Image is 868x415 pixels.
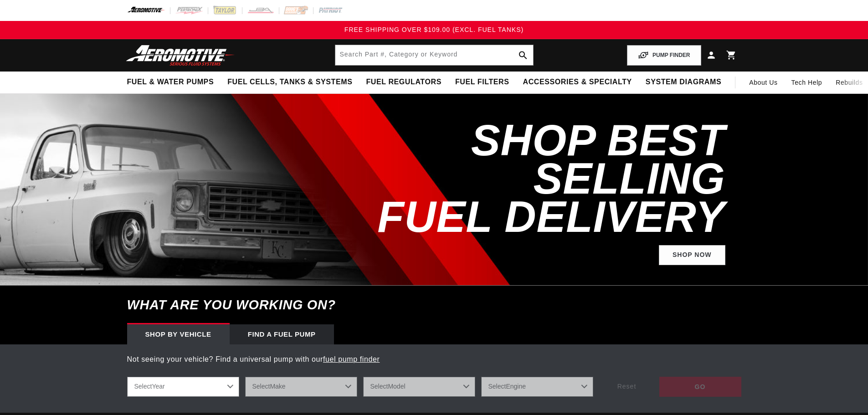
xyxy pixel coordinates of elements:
[323,355,380,363] a: fuel pump finder
[127,377,239,397] select: Year
[127,324,230,344] div: Shop by vehicle
[836,77,863,87] span: Rebuilds
[230,324,334,344] div: Find a Fuel Pump
[366,77,441,87] span: Fuel Regulators
[344,26,524,33] span: FREE SHIPPING OVER $109.00 (EXCL. FUEL TANKS)
[455,77,509,87] span: Fuel Filters
[639,72,728,93] summary: System Diagrams
[104,286,764,324] h6: What are you working on?
[221,72,359,93] summary: Fuel Cells, Tanks & Systems
[742,72,784,93] a: About Us
[448,72,516,93] summary: Fuel Filters
[123,45,237,66] img: Aeromotive
[513,45,533,65] button: search button
[627,45,701,66] button: PUMP FINDER
[749,79,777,86] span: About Us
[227,77,352,87] span: Fuel Cells, Tanks & Systems
[363,377,475,397] select: Model
[659,245,725,266] a: Shop Now
[785,72,829,93] summary: Tech Help
[336,121,725,236] h2: SHOP BEST SELLING FUEL DELIVERY
[516,72,639,93] summary: Accessories & Specialty
[481,377,593,397] select: Engine
[120,72,221,93] summary: Fuel & Water Pumps
[245,377,357,397] select: Make
[127,77,214,87] span: Fuel & Water Pumps
[335,45,533,65] input: Search by Part Number, Category or Keyword
[791,77,822,87] span: Tech Help
[359,72,448,93] summary: Fuel Regulators
[523,77,632,87] span: Accessories & Specialty
[646,77,721,87] span: System Diagrams
[127,354,741,365] p: Not seeing your vehicle? Find a universal pump with our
